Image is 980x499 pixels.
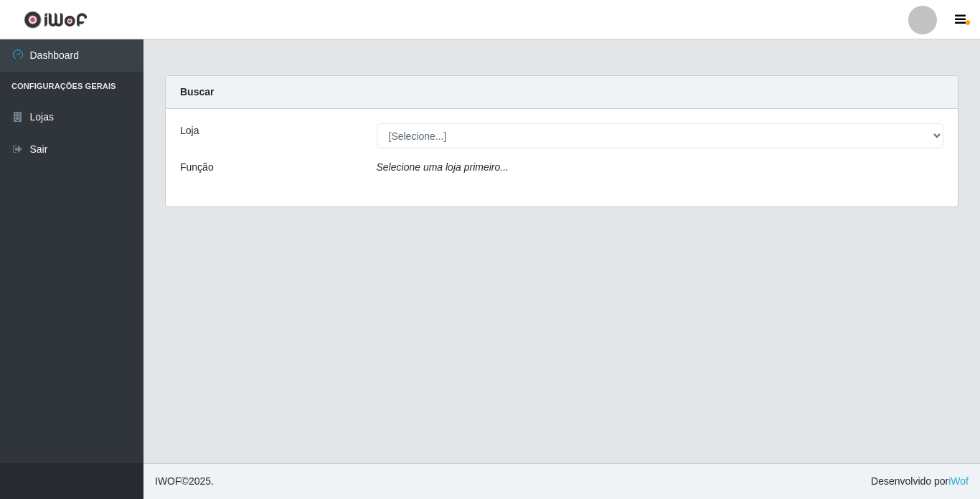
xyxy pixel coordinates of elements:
[948,475,969,487] a: iWof
[871,474,969,489] span: Desenvolvido por
[377,161,509,173] i: Selecione uma loja primeiro...
[24,11,88,29] img: CoreUI Logo
[155,474,214,489] span: © 2025 .
[180,86,214,98] strong: Buscar
[180,123,199,138] label: Loja
[180,160,214,175] label: Função
[155,475,182,487] span: IWOF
